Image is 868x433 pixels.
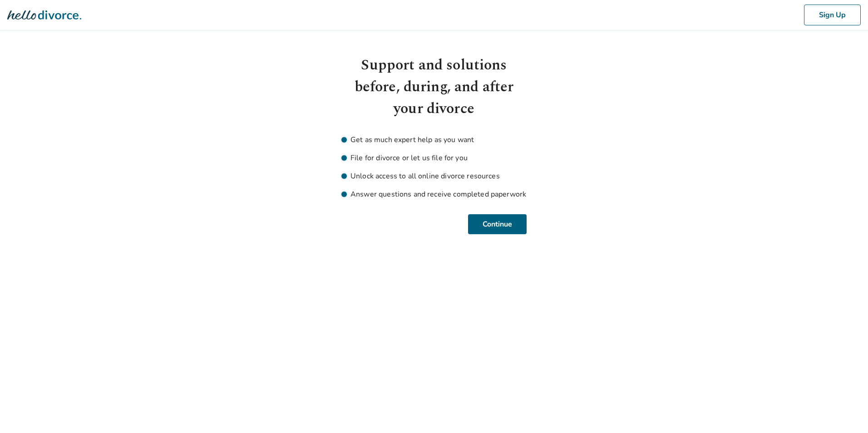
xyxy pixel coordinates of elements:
li: Unlock access to all online divorce resources [341,171,527,182]
button: Sign Up [804,5,861,25]
li: Get as much expert help as you want [341,134,527,145]
button: Continue [468,214,527,234]
h1: Support and solutions before, during, and after your divorce [341,54,527,120]
li: Answer questions and receive completed paperwork [341,189,527,200]
li: File for divorce or let us file for you [341,153,527,163]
